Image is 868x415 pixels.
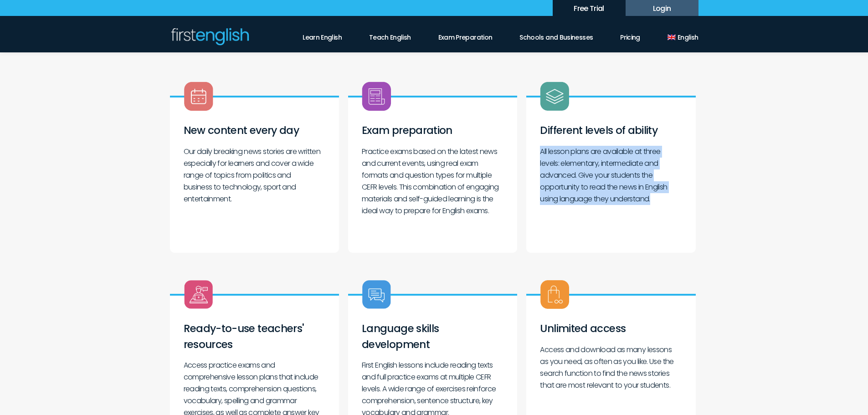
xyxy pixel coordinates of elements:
[540,146,682,205] p: All lesson plans are available at three levels: elementary, intermediate and advanced. Give your ...
[540,344,682,391] p: Access and download as many lessons as you need, as often as you like. Use the search function to...
[362,113,503,138] h3: Exam preparation
[668,27,699,42] a: English
[369,27,411,42] a: Teach English
[184,113,325,138] h3: New content every day
[678,33,699,41] span: English
[184,146,325,205] p: Our daily breaking news stories are written especially for learners and cover a wide range of top...
[184,280,213,309] img: first-english-teach-resources.png
[540,312,682,337] h3: Unlimited access
[438,27,493,42] a: Exam Preparation
[184,82,213,111] img: first-english-teach-new-content.png
[540,82,570,111] img: first-english-teach-different-levels.png
[362,312,503,352] h3: Language skills development
[303,27,342,42] a: Learn English
[362,146,503,217] p: Practice exams based on the latest news and current events, using real exam formats and question ...
[519,27,593,42] a: Schools and Businesses
[540,113,682,138] h3: Different levels of ability
[620,27,640,42] a: Pricing
[540,280,570,309] img: first-english-teach-unlimited-access.png
[184,312,325,352] h3: Ready-to-use teachers' resources
[362,280,391,309] img: first-english-teach-language-skills-dev.png
[362,82,391,111] img: first-english-teach-lesson-plans.png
